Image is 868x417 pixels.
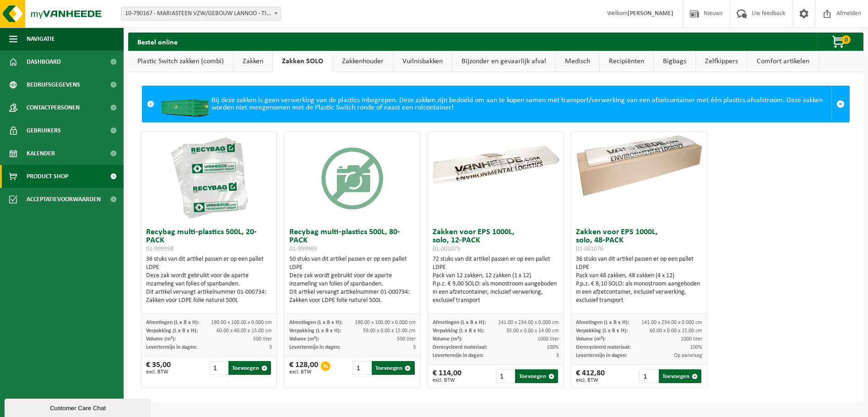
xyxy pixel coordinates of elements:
[639,369,657,383] input: 1
[576,263,702,272] div: LDPE
[556,51,599,72] a: Medisch
[576,272,702,280] div: Pack van 48 zakken, 48 zakken (4 x 12)
[841,35,851,44] span: 0
[27,188,101,211] span: Acceptatievoorwaarden
[289,228,416,253] h3: Recybag multi-plastics 500L, 80-PACK
[576,328,628,334] span: Verpakking (L x B x H):
[831,86,849,122] a: Sluit melding
[428,132,564,200] img: 01-001075
[289,288,416,305] div: Dit artikel vervangt artikelnummer 01-000734: Zakken voor LDPE folie naturel 500L
[433,228,559,253] h3: Zakken voor EPS 1000L, solo, 12-PACK
[307,132,398,224] img: 01-999969
[496,369,514,383] input: 1
[289,345,340,350] span: Levertermijn in dagen:
[674,353,702,358] span: Op aanvraag
[27,96,80,119] span: Contactpersonen
[393,51,452,72] a: Vuilnisbakken
[163,132,255,224] img: 01-999958
[576,246,603,252] span: 01-001076
[576,280,702,305] div: P.p.z. € 8,10 SOLO: als monostroom aangeboden in een afzetcontainer, inclusief verwerking, exclus...
[27,27,55,50] span: Navigatie
[576,336,606,342] span: Volume (m³):
[433,378,461,383] span: excl. BTW
[628,10,673,17] strong: [PERSON_NAME]
[146,345,197,350] span: Levertermijn in dagen:
[576,369,605,383] div: € 412,80
[27,50,61,73] span: Dashboard
[817,33,863,51] button: 0
[233,51,272,72] a: Zakken
[650,328,702,334] span: 60.00 x 0.00 x 15.00 cm
[433,336,462,342] span: Volume (m³):
[433,263,559,272] div: LDPE
[146,272,272,288] div: Deze zak wordt gebruikt voor de aparte inzameling van folies of spanbanden.
[27,165,68,188] span: Product Shop
[146,320,199,325] span: Afmetingen (L x B x H):
[433,246,460,252] span: 01-001075
[121,7,281,20] span: 10-790167 - MARIASTEEN VZW/GEBOUW LANNOO - TIELT
[146,369,171,375] span: excl. BTW
[159,86,831,122] div: Bij deze zakken is geen verwerking van de plastics inbegrepen. Deze zakken zijn bedoeld om aan te...
[209,361,228,375] input: 1
[433,255,559,305] div: 72 stuks van dit artikel passen er op een pallet
[363,328,416,334] span: 59.00 x 0.00 x 15.00 cm
[576,228,702,253] h3: Zakken voor EPS 1000L, solo, 48-PACK
[433,369,461,383] div: € 114,00
[576,320,629,325] span: Afmetingen (L x B x H):
[211,320,272,325] span: 190.00 x 100.00 x 0.000 cm
[571,132,707,200] img: 01-001076
[128,33,187,50] h2: Bestel online
[146,328,198,334] span: Verpakking (L x B x H):
[433,328,484,334] span: Verpakking (L x B x H):
[128,51,233,72] a: Plastic Switch zakken (combi)
[498,320,559,325] span: 141.00 x 234.00 x 0.000 cm
[433,320,486,325] span: Afmetingen (L x B x H):
[5,397,153,417] iframe: chat widget
[576,353,627,358] span: Levertermijn in dagen:
[433,272,559,280] div: Pack van 12 zakken, 12 zakken (1 x 12)
[576,345,630,350] span: Gerecycleerd materiaal:
[413,345,416,350] span: 3
[641,320,702,325] span: 141.00 x 234.00 x 0.000 cm
[372,361,414,375] button: Toevoegen
[27,142,55,165] span: Kalender
[146,246,174,252] span: 01-999958
[289,272,416,288] div: Deze zak wordt gebruikt voor de aparte inzameling van folies of spanbanden.
[289,336,319,342] span: Volume (m³):
[146,255,272,305] div: 36 stuks van dit artikel passen er op een pallet
[355,320,416,325] span: 190.00 x 100.00 x 0.000 cm
[696,51,747,72] a: Zelfkippers
[506,328,559,334] span: 35.00 x 0.00 x 14.00 cm
[289,361,318,375] div: € 128,00
[433,345,487,350] span: Gerecycleerd materiaal:
[576,378,605,383] span: excl. BTW
[269,345,272,350] span: 3
[146,228,272,253] h3: Recybag multi-plastics 500L, 20-PACK
[146,288,272,305] div: Dit artikel vervangt artikelnummer 01-000734: Zakken voor LDPE folie naturel 500L
[452,51,555,72] a: Bijzonder en gevaarlijk afval
[654,51,695,72] a: Bigbags
[146,361,171,375] div: € 35,00
[433,353,483,358] span: Levertermijn in dagen:
[556,353,559,358] span: 3
[690,345,702,350] span: 100%
[146,336,176,342] span: Volume (m³):
[748,51,819,72] a: Comfort artikelen
[289,328,341,334] span: Verpakking (L x B x H):
[289,246,317,252] span: 01-999969
[27,119,61,142] span: Gebruikers
[121,7,281,21] span: 10-790167 - MARIASTEEN VZW/GEBOUW LANNOO - TIELT
[353,361,371,375] input: 1
[159,91,212,117] img: HK-XC-20-GN-00.png
[253,336,272,342] span: 500 liter
[289,263,416,272] div: LDPE
[289,255,416,305] div: 50 stuks van dit artikel passen er op een pallet
[273,51,332,72] a: Zakken SOLO
[547,345,559,350] span: 100%
[217,328,272,334] span: 60.00 x 40.00 x 15.00 cm
[433,280,559,305] div: P.p.z. € 9,00 SOLO: als monostroom aangeboden in een afzetcontainer, inclusief verwerking, exclus...
[537,336,559,342] span: 1000 liter
[27,73,80,96] span: Bedrijfsgegevens
[228,361,271,375] button: Toevoegen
